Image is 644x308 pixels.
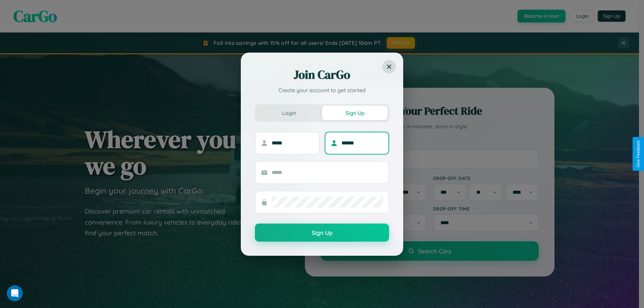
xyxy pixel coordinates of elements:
h2: Join CarGo [255,67,389,83]
button: Login [256,106,322,120]
button: Sign Up [255,224,389,242]
iframe: Intercom live chat [7,285,23,301]
p: Create your account to get started [255,86,389,94]
div: Give Feedback [636,140,641,168]
button: Sign Up [322,106,388,120]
